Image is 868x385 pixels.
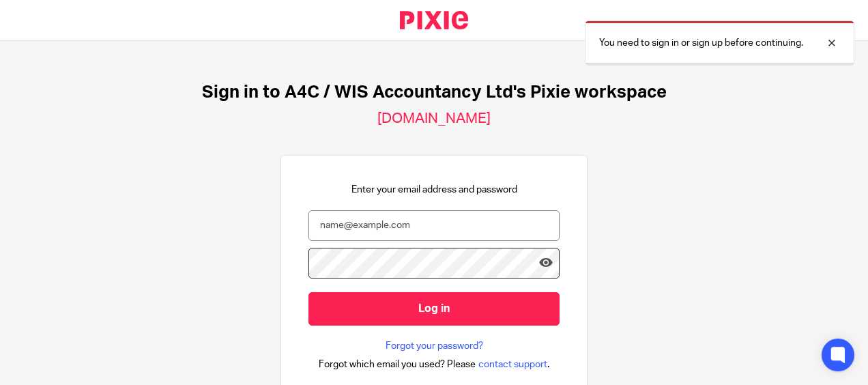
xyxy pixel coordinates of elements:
h1: Sign in to A4C / WIS Accountancy Ltd's Pixie workspace [202,82,667,103]
h2: [DOMAIN_NAME] [377,110,491,128]
div: . [319,356,550,372]
span: contact support [478,358,547,371]
input: Log in [308,292,560,326]
a: Forgot your password? [386,339,483,353]
p: You need to sign in or sign up before continuing. [599,36,803,50]
input: name@example.com [308,210,560,241]
span: Forgot which email you used? Please [319,358,476,371]
p: Enter your email address and password [351,183,517,197]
